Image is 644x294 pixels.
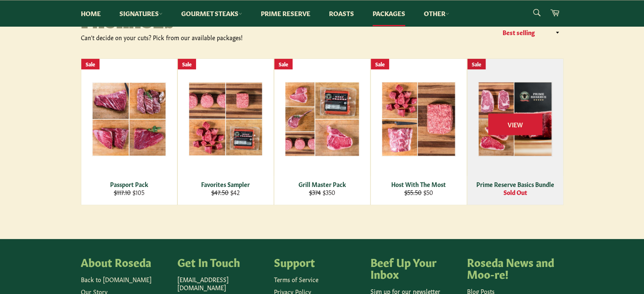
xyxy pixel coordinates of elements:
a: Packages [364,0,414,26]
div: Can't decide on your cuts? Pick from our available packages! [81,33,322,41]
div: Favorites Sampler [183,180,268,188]
a: Grill Master Pack Grill Master Pack $374 $350 [274,58,370,205]
h4: About Roseda [81,256,169,268]
div: Prime Reserve Basics Bundle [473,180,558,188]
a: Back to [DOMAIN_NAME] [81,275,152,283]
a: Signatures [111,0,171,26]
s: $374 [309,188,321,196]
div: Passport Pack [86,180,171,188]
p: [EMAIL_ADDRESS][DOMAIN_NAME] [177,275,265,292]
h4: Support [274,256,362,268]
img: Favorites Sampler [188,82,263,156]
div: Grill Master Pack [279,180,365,188]
a: Favorites Sampler Favorites Sampler $47.50 $42 [177,58,274,205]
div: Sale [178,59,196,69]
s: $47.50 [211,188,229,196]
div: Sale [274,59,293,69]
s: $117.10 [114,188,131,196]
a: Prime Reserve Basics Bundle Prime Reserve Basics Bundle Sold Out View [467,58,564,205]
img: Passport Pack [92,82,166,157]
a: Other [415,0,458,26]
div: Host With The Most [376,180,461,188]
span: View [488,113,542,135]
div: $42 [183,188,268,196]
a: Roasts [321,0,362,26]
a: Passport Pack Passport Pack $117.10 $105 [81,58,177,205]
img: Host With The Most [381,82,456,157]
a: Prime Reserve [252,0,319,26]
div: Sold Out [473,188,558,196]
a: Home [72,0,109,26]
img: Grill Master Pack [285,82,359,157]
a: Terms of Service [274,275,318,283]
div: $350 [279,188,365,196]
h4: Get In Touch [177,256,265,268]
h4: Beef Up Your Inbox [370,256,459,279]
div: $105 [86,188,171,196]
h4: Roseda News and Moo-re! [467,256,555,279]
a: Gourmet Steaks [173,0,251,26]
div: $50 [376,188,461,196]
s: $55.50 [404,188,422,196]
a: Host With The Most Host With The Most $55.50 $50 [370,58,467,205]
div: Sale [371,59,389,69]
div: Sale [81,59,100,69]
